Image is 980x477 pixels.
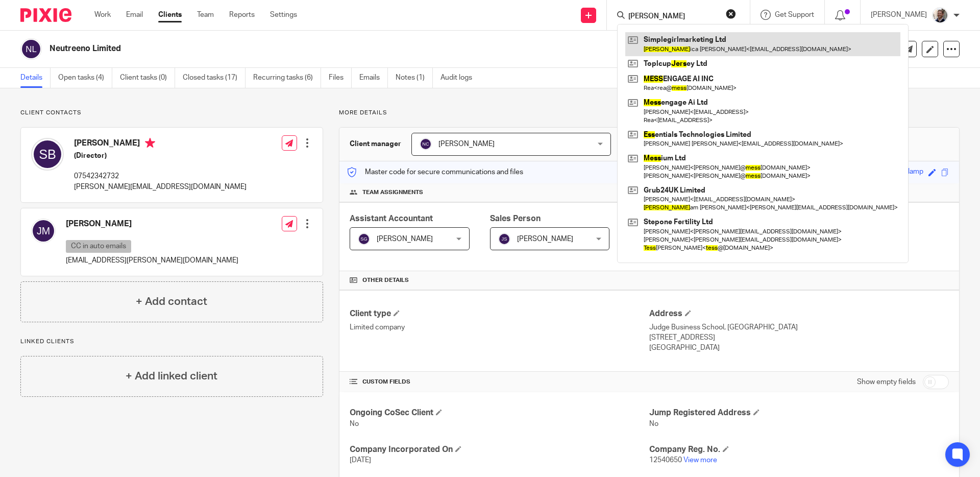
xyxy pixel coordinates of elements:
[420,138,432,150] img: svg%3E
[490,214,541,223] span: Sales Person
[136,294,207,309] h4: + Add contact
[126,368,217,384] h4: + Add linked client
[350,420,359,427] span: No
[350,308,649,319] h4: Client type
[350,408,649,418] h4: Ongoing CoSec Client
[350,444,649,455] h4: Company Incorporated On
[74,151,247,161] h5: (Director)
[350,378,649,386] h4: CUSTOM FIELDS
[857,377,916,387] label: Show empty fields
[20,338,323,346] p: Linked clients
[359,68,388,88] a: Emails
[20,68,51,88] a: Details
[871,10,927,20] p: [PERSON_NAME]
[145,138,155,148] i: Primary
[726,9,736,19] button: Clear
[362,276,409,284] span: Other details
[197,10,214,20] a: Team
[74,171,247,181] p: 07542342732
[94,10,111,20] a: Work
[498,233,510,245] img: svg%3E
[58,68,112,88] a: Open tasks (4)
[517,235,573,243] span: [PERSON_NAME]
[339,109,960,117] p: More details
[183,68,246,88] a: Closed tasks (17)
[683,457,717,464] a: View more
[350,214,433,223] span: Assistant Accountant
[649,308,949,319] h4: Address
[31,219,56,243] img: svg%3E
[932,7,948,23] img: Matt%20Circle.png
[362,188,423,197] span: Team assignments
[649,322,949,332] p: Judge Business School, [GEOGRAPHIC_DATA]
[649,457,682,464] span: 12540650
[229,10,255,20] a: Reports
[74,182,247,192] p: [PERSON_NAME][EMAIL_ADDRESS][DOMAIN_NAME]
[158,10,182,20] a: Clients
[627,12,719,21] input: Search
[126,10,143,20] a: Email
[347,167,523,177] p: Master code for secure communications and files
[649,420,658,427] span: No
[20,8,71,22] img: Pixie
[253,68,321,88] a: Recurring tasks (6)
[74,138,247,151] h4: [PERSON_NAME]
[350,457,371,464] span: [DATE]
[329,68,352,88] a: Files
[66,219,238,229] h4: [PERSON_NAME]
[358,233,370,245] img: svg%3E
[649,408,949,418] h4: Jump Registered Address
[775,11,814,18] span: Get Support
[649,343,949,353] p: [GEOGRAPHIC_DATA]
[66,240,131,253] p: CC in auto emails
[120,68,175,88] a: Client tasks (0)
[270,10,297,20] a: Settings
[396,68,433,88] a: Notes (1)
[440,68,480,88] a: Audit logs
[20,109,323,117] p: Client contacts
[20,38,42,60] img: svg%3E
[50,43,667,54] h2: Neutreeno Limited
[649,444,949,455] h4: Company Reg. No.
[438,140,495,148] span: [PERSON_NAME]
[66,255,238,266] p: [EMAIL_ADDRESS][PERSON_NAME][DOMAIN_NAME]
[350,322,649,332] p: Limited company
[377,235,433,243] span: [PERSON_NAME]
[350,139,401,149] h3: Client manager
[31,138,64,171] img: svg%3E
[649,332,949,343] p: [STREET_ADDRESS]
